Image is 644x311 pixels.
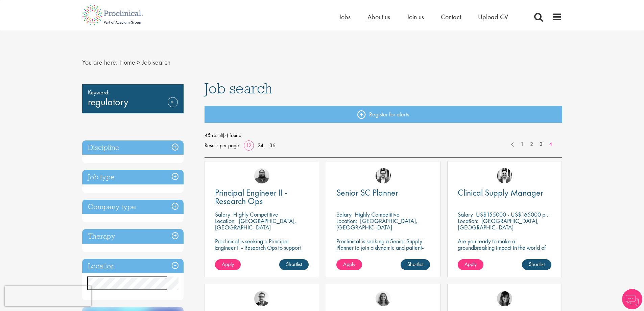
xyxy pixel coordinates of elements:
[82,200,184,214] h3: Company type
[622,289,642,309] img: Chatbot
[82,259,184,273] h3: Location
[222,261,234,268] span: Apply
[536,140,546,148] a: 3
[279,259,309,270] a: Shortlist
[497,291,512,306] img: Tesnim Chagklil
[458,217,478,225] span: Location:
[458,259,483,270] a: Apply
[336,187,398,198] span: Senior SC Planner
[336,238,430,264] p: Proclinical is seeking a Senior Supply Planner to join a dynamic and patient-focused team within ...
[267,142,278,149] a: 36
[407,13,424,21] a: Join us
[254,291,269,306] img: Niklas Kaminski
[215,238,309,270] p: Proclinical is seeking a Principal Engineer II - Research Ops to support external engineering pro...
[336,259,362,270] a: Apply
[254,168,269,183] img: Ashley Bennett
[376,291,391,306] img: Jackie Cerchio
[205,106,562,123] a: Register for alerts
[205,79,272,97] span: Job search
[82,58,118,67] span: You are here:
[244,142,254,149] a: 12
[205,140,239,151] span: Results per page
[215,259,241,270] a: Apply
[476,210,567,218] p: US$155000 - US$165000 per annum
[546,140,555,148] a: 4
[517,140,527,148] a: 1
[233,210,278,218] p: Highly Competitive
[343,261,355,268] span: Apply
[522,259,551,270] a: Shortlist
[527,140,536,148] a: 2
[255,142,266,149] a: 24
[168,97,178,117] a: Remove
[401,259,430,270] a: Shortlist
[5,286,91,306] iframe: reCAPTCHA
[215,188,309,205] a: Principal Engineer II - Research Ops
[458,217,539,231] p: [GEOGRAPHIC_DATA], [GEOGRAPHIC_DATA]
[142,58,170,67] span: Job search
[215,217,236,225] span: Location:
[215,210,230,218] span: Salary
[458,238,551,270] p: Are you ready to make a groundbreaking impact in the world of biotechnology? Join a growing compa...
[82,229,184,244] h3: Therapy
[464,261,477,268] span: Apply
[458,188,551,197] a: Clinical Supply Manager
[339,13,351,21] a: Jobs
[336,210,352,218] span: Salary
[88,88,178,97] span: Keyword:
[119,58,135,67] a: breadcrumb link
[82,84,184,113] div: regulatory
[336,217,357,225] span: Location:
[215,187,287,207] span: Principal Engineer II - Research Ops
[376,168,391,183] img: Edward Little
[205,130,562,140] span: 45 result(s) found
[355,210,400,218] p: Highly Competitive
[137,58,140,67] span: >
[215,217,296,231] p: [GEOGRAPHIC_DATA], [GEOGRAPHIC_DATA]
[82,140,184,155] h3: Discipline
[336,188,430,197] a: Senior SC Planner
[478,13,508,21] a: Upload CV
[82,170,184,184] h3: Job type
[367,13,390,21] a: About us
[458,210,473,218] span: Salary
[336,217,418,231] p: [GEOGRAPHIC_DATA], [GEOGRAPHIC_DATA]
[458,187,543,198] span: Clinical Supply Manager
[497,168,512,183] img: Edward Little
[441,13,461,21] a: Contact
